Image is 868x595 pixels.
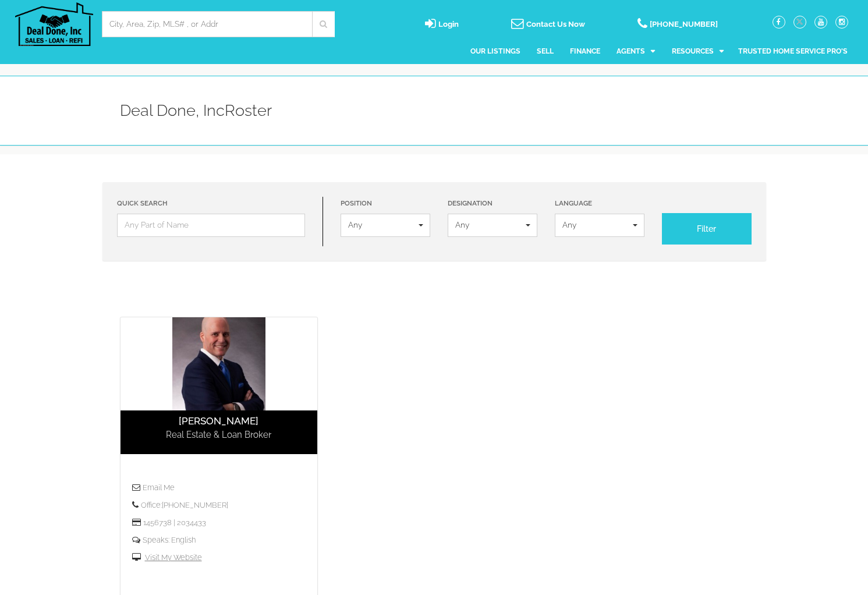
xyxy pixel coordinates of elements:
[738,37,848,65] a: Trusted Home Service Pro's
[562,219,629,231] span: Any
[438,20,459,29] span: Login
[179,415,258,427] a: [PERSON_NAME]
[120,102,272,119] h1: Deal Done, Inc
[455,219,522,231] span: Any
[555,214,644,237] button: Any
[814,17,827,26] a: youtube
[162,501,228,509] a: [PHONE_NUMBER]
[793,17,806,26] a: twitter
[425,20,459,30] a: login
[570,37,600,65] a: Finance
[132,536,196,544] a: Speaks: English
[348,219,415,231] span: Any
[617,37,655,65] a: Agents
[132,518,206,527] a: 1456738 | 2034433
[132,430,306,444] h3: Real Estate & Loan Broker
[117,214,306,237] input: Any Part of Name
[448,214,537,237] button: Any
[555,199,592,208] label: Language
[637,20,718,30] a: [PHONE_NUMBER]
[526,20,585,29] span: Contact Us Now
[448,199,493,208] label: Designation
[672,37,724,65] a: Resources
[470,37,520,65] a: Our Listings
[145,553,202,562] span: Visit My Website
[341,199,372,208] label: Position
[537,37,554,65] a: Sell
[109,18,304,30] input: City, Area, Zip, MLS# , or Addr
[650,20,718,29] span: [PHONE_NUMBER]
[835,17,848,26] a: instagram
[15,2,93,46] img: Deal Done, Inc Logo
[132,553,202,562] a: Visit My Website
[132,483,175,492] a: Email Me
[511,20,585,30] a: Contact Us Now
[341,214,430,237] button: Any
[225,101,272,119] span: Roster
[662,213,752,245] button: Filter
[773,17,785,26] a: facebook
[117,199,168,208] label: Quick Search
[132,501,162,509] a: Office:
